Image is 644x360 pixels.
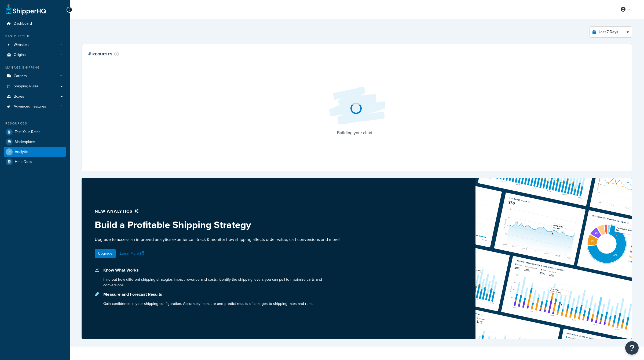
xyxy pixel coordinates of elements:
[15,160,32,164] span: Help Docs
[4,71,66,81] li: Carriers
[4,40,66,50] li: Websites
[4,81,66,91] a: Shipping Rules
[103,277,344,288] p: Find out how different shipping strategies impact revenue and costs. Identify the shipping levers...
[4,157,66,167] a: Help Docs
[4,121,66,126] div: Resources
[4,92,66,102] a: Boxes
[625,341,639,355] button: Open Resource Center
[15,150,30,154] span: Analytics
[4,50,66,60] li: Origins
[14,104,46,109] span: Advanced Features
[103,301,314,306] p: Gain confidence in your shipping configuration. Accurately measure and predict results of changes...
[95,219,344,230] h3: Build a Profitable Shipping Strategy
[4,71,66,81] a: Carriers3
[88,51,119,57] div: # Requests
[14,22,32,26] span: Dashboard
[103,266,344,274] p: Know What Works
[60,74,62,79] span: 3
[95,236,344,243] p: Upgrade to access an improved analytics experience—track & monitor how shipping affects order val...
[325,82,389,129] img: Loading...
[14,43,29,47] span: Websites
[4,65,66,70] div: Manage Shipping
[4,147,66,157] a: Analytics
[4,127,66,137] a: Test Your Rates
[4,137,66,147] a: Marketplace
[61,104,62,109] span: 1
[61,43,62,47] span: 1
[4,19,66,29] a: Dashboard
[4,34,66,39] div: Basic Setup
[15,140,35,144] span: Marketplace
[4,102,66,112] li: Advanced Features
[15,130,41,134] span: Test Your Rates
[325,129,389,137] p: Building your chart....
[4,50,66,60] a: Origins1
[4,40,66,50] a: Websites1
[14,53,26,57] span: Origins
[103,291,314,298] p: Measure and Forecast Results
[61,53,62,57] span: 1
[95,249,116,258] a: Upgrade
[95,208,344,215] p: New analytics
[14,84,39,89] span: Shipping Rules
[120,251,145,256] a: Learn More
[14,74,27,79] span: Carriers
[14,94,24,99] span: Boxes
[4,102,66,112] a: Advanced Features1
